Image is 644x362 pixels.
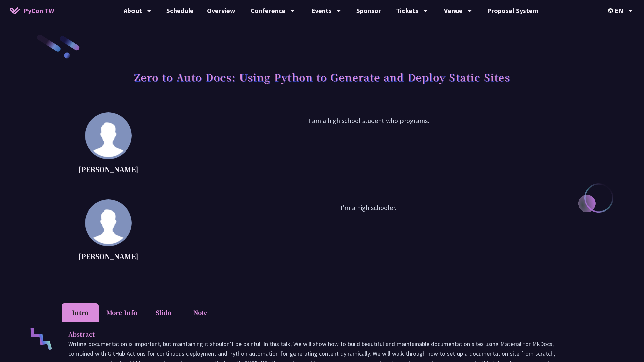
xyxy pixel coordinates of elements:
[99,303,145,322] li: More Info
[3,2,61,19] a: PyCon TW
[608,8,615,13] img: Locale Icon
[78,251,138,261] p: [PERSON_NAME]
[155,116,582,176] p: I am a high school student who programs.
[155,203,582,263] p: I'm a high schooler.
[23,6,54,16] span: PyCon TW
[182,303,219,322] li: Note
[85,199,132,246] img: Tiffany Gau
[10,7,20,14] img: Home icon of PyCon TW 2025
[145,303,182,322] li: Slido
[78,164,138,174] p: [PERSON_NAME]
[134,67,511,87] h1: Zero to Auto Docs: Using Python to Generate and Deploy Static Sites
[85,112,132,159] img: Daniel Gau
[68,329,562,339] p: Abstract
[62,303,99,322] li: Intro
